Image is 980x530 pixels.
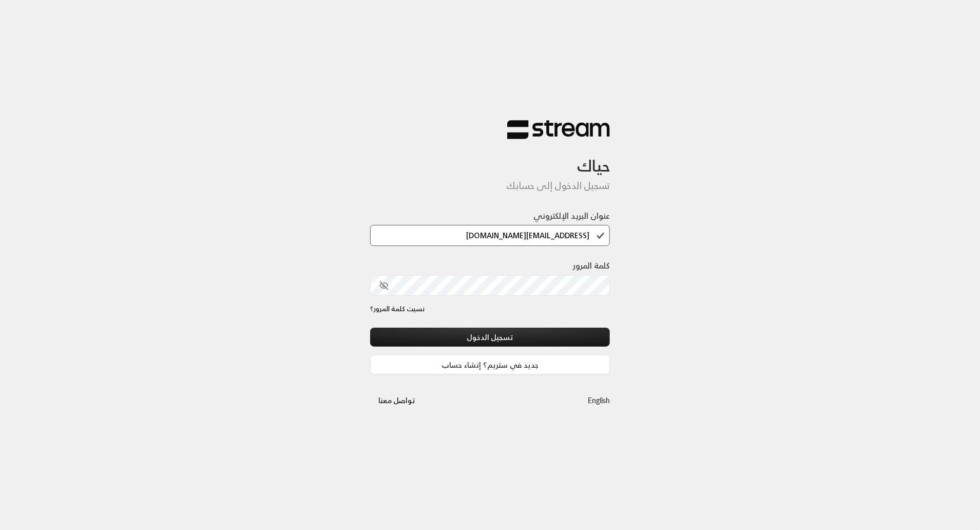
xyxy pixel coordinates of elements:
img: Stream Logo [507,120,610,140]
button: تسجيل الدخول [370,328,610,347]
input: اكتب بريدك الإلكتروني هنا [370,225,610,246]
label: كلمة المرور [573,259,610,272]
a: English [588,391,610,410]
button: toggle password visibility [375,277,393,294]
a: نسيت كلمة المرور؟ [370,304,425,314]
a: جديد في ستريم؟ إنشاء حساب [370,355,610,374]
h3: حياك [370,140,610,175]
a: تواصل معنا [370,394,424,407]
h5: تسجيل الدخول إلى حسابك [370,180,610,192]
button: تواصل معنا [370,391,424,410]
label: عنوان البريد الإلكتروني [533,210,610,222]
